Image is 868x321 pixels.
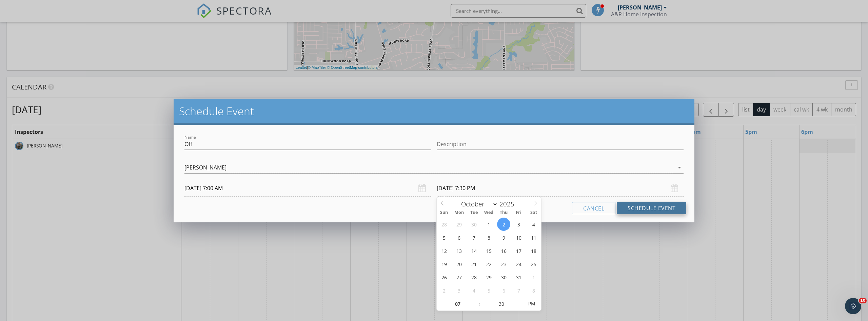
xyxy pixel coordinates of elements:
[437,231,451,244] span: October 5, 2025
[482,244,495,257] span: October 15, 2025
[527,257,540,270] span: October 25, 2025
[482,257,495,270] span: October 22, 2025
[527,270,540,284] span: November 1, 2025
[512,284,525,297] span: November 7, 2025
[437,244,451,257] span: October 12, 2025
[478,297,480,310] span: :
[467,270,480,284] span: October 28, 2025
[179,104,689,118] h2: Schedule Event
[467,244,480,257] span: October 14, 2025
[467,218,480,231] span: September 30, 2025
[467,284,480,297] span: November 4, 2025
[512,244,525,257] span: October 17, 2025
[452,244,466,257] span: October 13, 2025
[845,298,861,314] iframe: Intercom live chat
[497,218,510,231] span: October 2, 2025
[437,284,451,297] span: November 2, 2025
[437,218,451,231] span: September 28, 2025
[498,200,520,208] input: Year
[467,257,480,270] span: October 21, 2025
[512,231,525,244] span: October 10, 2025
[511,210,526,215] span: Fri
[859,298,867,303] span: 10
[184,180,431,197] input: Select date
[512,270,525,284] span: October 31, 2025
[527,218,540,231] span: October 4, 2025
[482,284,495,297] span: November 5, 2025
[526,210,541,215] span: Sat
[482,218,495,231] span: October 1, 2025
[452,218,466,231] span: September 29, 2025
[527,231,540,244] span: October 11, 2025
[452,257,466,270] span: October 20, 2025
[452,210,467,215] span: Mon
[452,270,466,284] span: October 27, 2025
[522,297,541,310] span: Click to toggle
[497,284,510,297] span: November 6, 2025
[437,180,684,197] input: Select date
[452,231,466,244] span: October 6, 2025
[617,202,686,214] button: Schedule Event
[437,270,451,284] span: October 26, 2025
[481,210,496,215] span: Wed
[184,164,226,170] div: [PERSON_NAME]
[482,231,495,244] span: October 8, 2025
[512,218,525,231] span: October 3, 2025
[437,210,452,215] span: Sun
[497,244,510,257] span: October 16, 2025
[482,270,495,284] span: October 29, 2025
[497,270,510,284] span: October 30, 2025
[497,257,510,270] span: October 23, 2025
[572,202,615,214] button: Cancel
[467,210,481,215] span: Tue
[675,163,684,172] i: arrow_drop_down
[452,284,466,297] span: November 3, 2025
[527,244,540,257] span: October 18, 2025
[527,284,540,297] span: November 8, 2025
[512,257,525,270] span: October 24, 2025
[467,231,480,244] span: October 7, 2025
[496,210,511,215] span: Thu
[497,231,510,244] span: October 9, 2025
[437,257,451,270] span: October 19, 2025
